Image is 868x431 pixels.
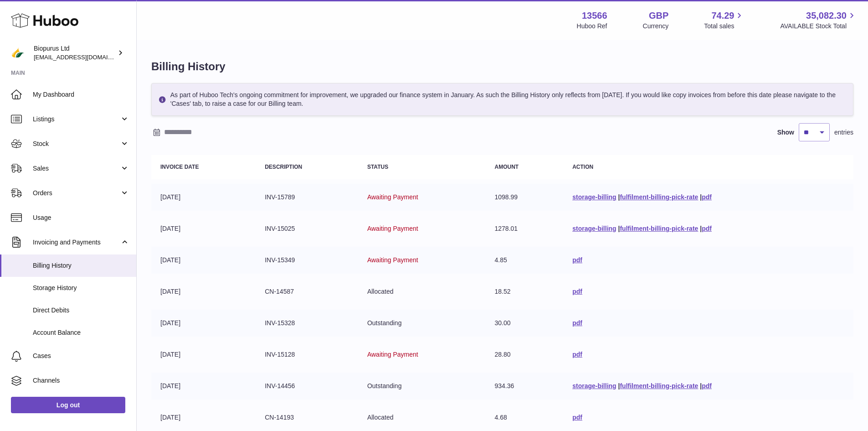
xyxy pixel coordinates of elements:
[265,164,302,170] strong: Description
[151,278,256,305] td: [DATE]
[11,397,125,413] a: Log out
[643,22,669,31] div: Currency
[572,319,582,327] a: pdf
[700,225,702,232] span: |
[33,115,120,124] span: Listings
[577,22,607,31] div: Huboo Ref
[151,341,256,368] td: [DATE]
[367,164,388,170] strong: Status
[486,247,564,274] td: 4.85
[160,164,199,170] strong: Invoice Date
[572,256,582,264] a: pdf
[711,10,734,22] span: 74.29
[33,376,129,385] span: Channels
[618,382,620,389] span: |
[33,189,120,197] span: Orders
[33,261,129,270] span: Billing History
[700,382,702,389] span: |
[34,53,134,61] span: [EMAIL_ADDRESS][DOMAIN_NAME]
[572,193,616,201] a: storage-billing
[256,341,358,368] td: INV-15128
[256,404,358,431] td: CN-14193
[367,414,394,421] span: Allocated
[34,44,116,62] div: Biopurus Ltd
[780,22,857,31] span: AVAILABLE Stock Total
[704,10,745,31] a: 74.29 Total sales
[151,247,256,274] td: [DATE]
[151,310,256,337] td: [DATE]
[702,193,712,201] a: pdf
[33,284,129,292] span: Storage History
[572,351,582,358] a: pdf
[649,10,668,22] strong: GBP
[620,225,698,232] a: fulfilment-billing-pick-rate
[620,193,698,201] a: fulfilment-billing-pick-rate
[704,22,745,31] span: Total sales
[256,184,358,211] td: INV-15789
[486,278,564,305] td: 18.52
[572,225,616,232] a: storage-billing
[806,10,847,22] span: 35,082.30
[33,213,129,222] span: Usage
[367,288,394,295] span: Allocated
[256,278,358,305] td: CN-14587
[33,352,129,360] span: Cases
[702,382,712,389] a: pdf
[486,310,564,337] td: 30.00
[777,128,794,137] label: Show
[620,382,698,389] a: fulfilment-billing-pick-rate
[367,351,418,358] span: Awaiting Payment
[367,256,418,264] span: Awaiting Payment
[367,319,402,327] span: Outstanding
[151,215,256,242] td: [DATE]
[367,225,418,232] span: Awaiting Payment
[33,140,120,148] span: Stock
[367,382,402,389] span: Outstanding
[572,382,616,389] a: storage-billing
[256,310,358,337] td: INV-15328
[572,164,593,170] strong: Action
[700,193,702,201] span: |
[151,373,256,400] td: [DATE]
[486,215,564,242] td: 1278.01
[486,184,564,211] td: 1098.99
[495,164,519,170] strong: Amount
[33,306,129,315] span: Direct Debits
[256,215,358,242] td: INV-15025
[33,90,129,99] span: My Dashboard
[618,225,620,232] span: |
[486,373,564,400] td: 934.36
[780,10,857,31] a: 35,082.30 AVAILABLE Stock Total
[486,341,564,368] td: 28.80
[151,184,256,211] td: [DATE]
[256,247,358,274] td: INV-15349
[256,373,358,400] td: INV-14456
[834,128,853,137] span: entries
[367,193,418,201] span: Awaiting Payment
[33,238,120,247] span: Invoicing and Payments
[151,83,853,116] div: As part of Huboo Tech's ongoing commitment for improvement, we upgraded our finance system in Jan...
[151,404,256,431] td: [DATE]
[572,414,582,421] a: pdf
[582,10,607,22] strong: 13566
[702,225,712,232] a: pdf
[572,288,582,295] a: pdf
[151,59,853,74] h1: Billing History
[33,328,129,337] span: Account Balance
[33,164,120,173] span: Sales
[11,46,25,60] img: internalAdmin-13566@internal.huboo.com
[618,193,620,201] span: |
[486,404,564,431] td: 4.68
